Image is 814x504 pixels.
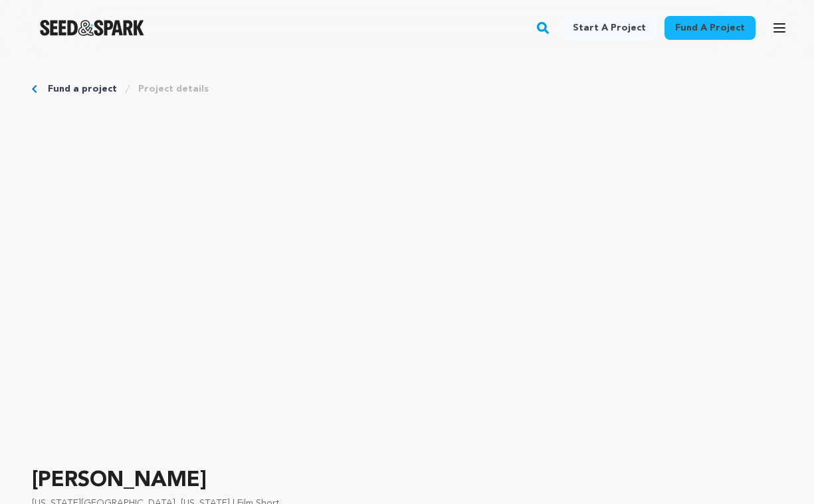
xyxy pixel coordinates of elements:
div: Breadcrumb [32,82,782,96]
img: Seed&Spark Logo Dark Mode [40,20,144,36]
p: [PERSON_NAME] [32,465,782,497]
a: Seed&Spark Homepage [40,20,144,36]
a: Fund a project [48,82,117,96]
a: Fund a project [664,16,756,40]
a: Start a project [562,16,657,40]
a: Project details [138,82,209,96]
